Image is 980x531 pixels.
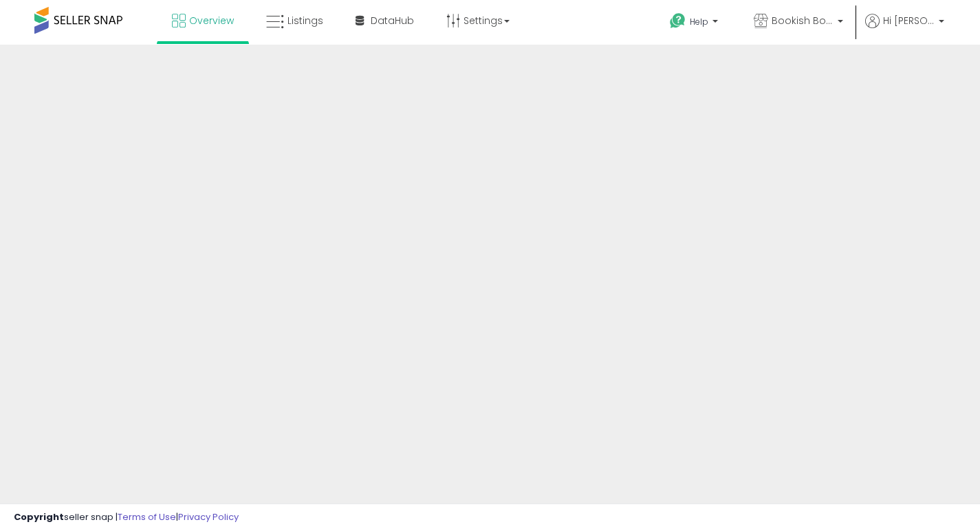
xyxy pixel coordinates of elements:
i: Get Help [669,12,686,30]
span: Hi [PERSON_NAME] [883,14,935,27]
strong: Copyright [14,510,64,523]
span: Overview [189,14,234,27]
a: Help [659,2,732,45]
a: Privacy Policy [178,510,239,523]
span: Help [690,16,708,27]
div: seller snap | | [14,511,239,524]
a: Terms of Use [118,510,176,523]
a: Hi [PERSON_NAME] [865,14,944,45]
span: DataHub [371,14,414,27]
span: Listings [287,14,323,27]
span: Bookish Bounty [772,14,834,27]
